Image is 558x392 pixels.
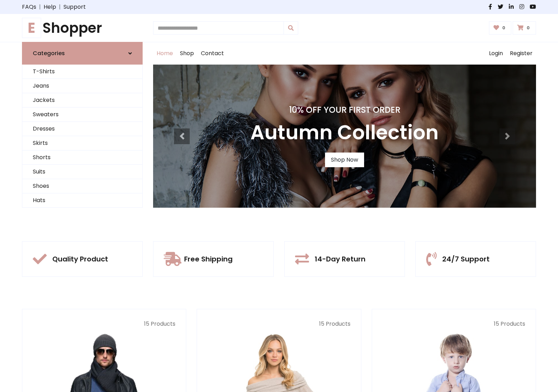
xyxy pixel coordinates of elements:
a: Jeans [22,79,142,93]
a: Skirts [22,136,142,150]
a: EShopper [22,20,143,36]
a: Register [506,42,536,65]
span: | [36,3,44,11]
h6: Categories [33,50,65,57]
a: Sweaters [22,108,142,122]
h4: 10% Off Your First Order [250,105,439,115]
p: 15 Products [383,320,525,328]
a: Login [485,42,506,65]
a: 0 [513,21,536,35]
h5: Quality Product [52,255,108,263]
a: Shoes [22,179,142,193]
a: Help [44,3,56,11]
a: Shop Now [325,153,364,167]
a: Categories [22,42,143,65]
span: 0 [500,25,507,31]
a: Home [153,42,176,65]
a: T-Shirts [22,65,142,79]
span: E [22,18,41,38]
a: Contact [197,42,227,65]
h5: Free Shipping [184,255,233,263]
a: Hats [22,193,142,208]
a: Jackets [22,93,142,108]
a: Suits [22,165,142,179]
a: Shop [176,42,197,65]
span: | [56,3,63,11]
a: Shorts [22,150,142,165]
h3: Autumn Collection [250,121,439,144]
p: 15 Products [208,320,350,328]
h1: Shopper [22,20,143,36]
a: 0 [489,21,512,35]
a: FAQs [22,3,36,11]
a: Dresses [22,122,142,136]
p: 15 Products [33,320,175,328]
a: Support [63,3,86,11]
span: 0 [525,25,531,31]
h5: 24/7 Support [442,255,490,263]
h5: 14-Day Return [315,255,365,263]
